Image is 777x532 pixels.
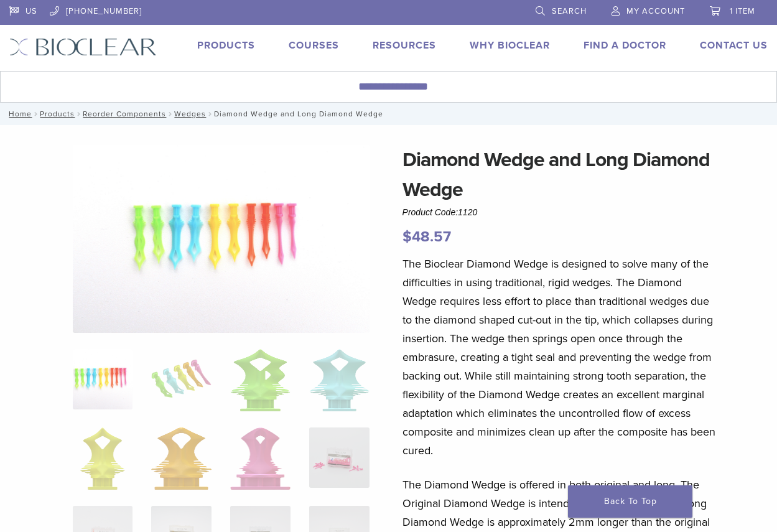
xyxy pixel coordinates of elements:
[197,39,255,52] a: Products
[730,6,755,16] span: 1 item
[230,349,291,411] img: Diamond Wedge and Long Diamond Wedge - Image 3
[402,228,451,246] bdi: 48.57
[75,111,83,117] span: /
[470,39,550,52] a: Why Bioclear
[309,349,370,411] img: Diamond Wedge and Long Diamond Wedge - Image 4
[9,38,157,56] img: Bioclear
[402,254,719,460] p: The Bioclear Diamond Wedge is designed to solve many of the difficulties in using traditional, ri...
[700,39,768,52] a: Contact Us
[40,110,75,118] a: Products
[552,6,587,16] span: Search
[402,228,412,246] span: $
[458,207,477,217] span: 1120
[83,110,166,118] a: Reorder Components
[206,111,214,117] span: /
[5,110,32,118] a: Home
[151,427,212,490] img: Diamond Wedge and Long Diamond Wedge - Image 6
[626,6,685,16] span: My Account
[151,349,212,409] img: Diamond Wedge and Long Diamond Wedge - Image 2
[289,39,339,52] a: Courses
[402,207,478,217] span: Product Code:
[373,39,436,52] a: Resources
[230,427,291,490] img: Diamond Wedge and Long Diamond Wedge - Image 7
[32,111,40,117] span: /
[174,110,206,118] a: Wedges
[80,427,125,490] img: Diamond Wedge and Long Diamond Wedge - Image 5
[402,145,719,205] h1: Diamond Wedge and Long Diamond Wedge
[166,111,174,117] span: /
[73,349,133,409] img: DSC_0187_v3-1920x1218-1-324x324.png
[568,485,692,518] a: Back To Top
[309,427,370,488] img: Diamond Wedge and Long Diamond Wedge - Image 8
[73,145,370,333] img: DSC_0187_v3-1920x1218-1.png
[584,39,666,52] a: Find A Doctor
